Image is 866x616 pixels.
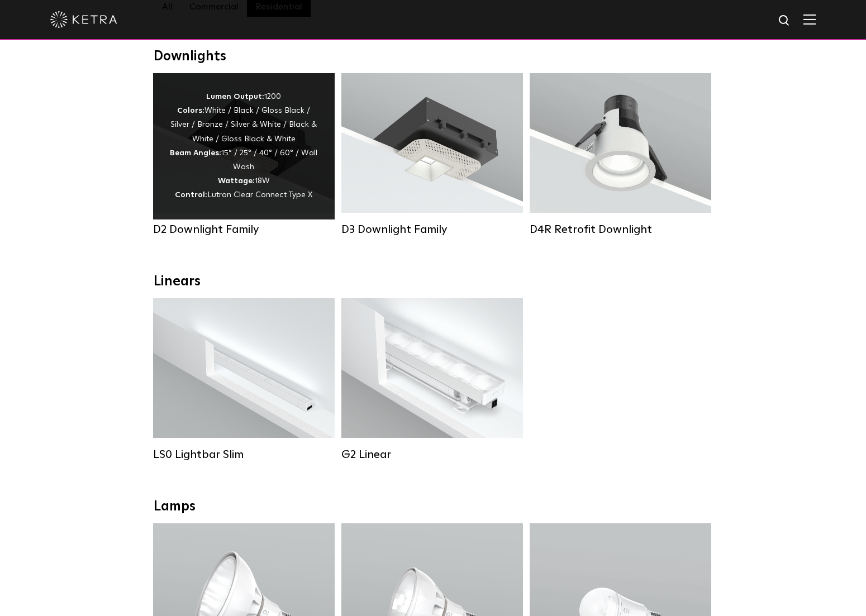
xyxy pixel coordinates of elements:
div: Linears [154,274,712,290]
div: D4R Retrofit Downlight [530,223,711,236]
div: 1200 White / Black / Gloss Black / Silver / Bronze / Silver & White / Black & White / Gloss Black... [170,90,318,203]
a: D2 Downlight Family Lumen Output:1200Colors:White / Black / Gloss Black / Silver / Bronze / Silve... [153,73,335,236]
strong: Colors: [177,107,204,114]
div: D3 Downlight Family [341,223,523,236]
img: Hamburger%20Nav.svg [803,14,816,25]
div: Downlights [154,49,712,65]
div: G2 Linear [341,448,523,461]
strong: Control: [175,191,207,199]
a: D3 Downlight Family Lumen Output:700 / 900 / 1100Colors:White / Black / Silver / Bronze / Paintab... [341,73,523,236]
strong: Wattage: [218,177,255,185]
a: G2 Linear Lumen Output:400 / 700 / 1000Colors:WhiteBeam Angles:Flood / [GEOGRAPHIC_DATA] / Narrow... [341,298,523,461]
a: D4R Retrofit Downlight Lumen Output:800Colors:White / BlackBeam Angles:15° / 25° / 40° / 60°Watta... [530,73,711,236]
div: LS0 Lightbar Slim [153,448,335,461]
img: search icon [778,14,792,28]
div: Lamps [154,499,712,515]
span: Lutron Clear Connect Type X [207,191,312,199]
a: LS0 Lightbar Slim Lumen Output:200 / 350Colors:White / BlackControl:X96 Controller [153,298,335,461]
strong: Beam Angles: [170,149,221,157]
div: D2 Downlight Family [153,223,335,236]
img: ketra-logo-2019-white [50,11,117,28]
strong: Lumen Output: [206,93,264,101]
